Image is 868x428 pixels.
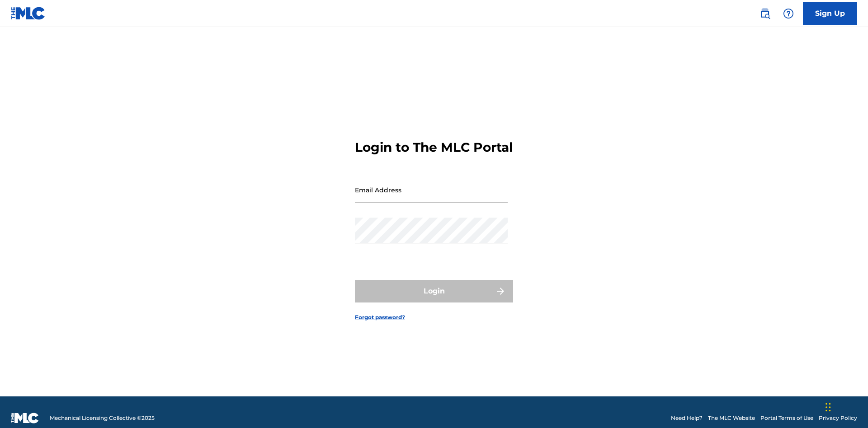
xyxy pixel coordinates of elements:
img: logo [11,413,39,423]
span: Mechanical Licensing Collective © 2025 [50,414,155,422]
div: Drag [826,394,831,421]
a: The MLC Website [708,414,755,422]
a: Portal Terms of Use [760,414,813,422]
a: Public Search [756,5,774,23]
h3: Login to The MLC Portal [355,140,513,155]
a: Need Help? [671,414,703,422]
img: search [759,8,770,19]
img: help [783,8,794,19]
img: MLC Logo [11,7,46,20]
iframe: Chat Widget [823,385,868,428]
a: Forgot password? [355,313,405,321]
a: Privacy Policy [819,414,857,422]
a: Sign Up [803,2,857,25]
div: Help [779,5,797,23]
